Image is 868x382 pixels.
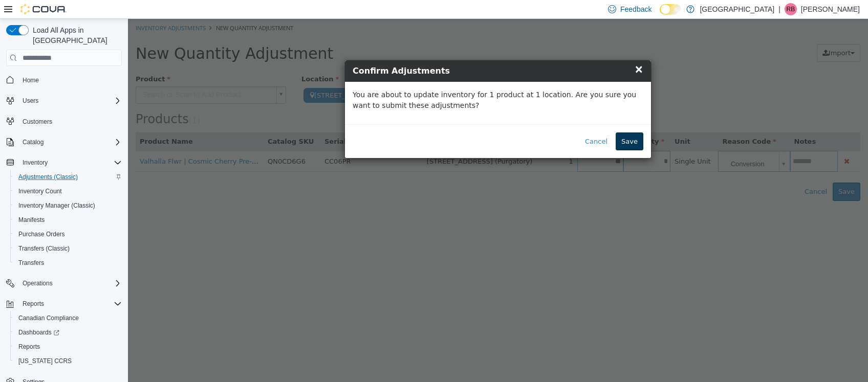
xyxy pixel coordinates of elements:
[18,343,40,351] span: Reports
[18,95,122,107] span: Users
[18,187,62,195] span: Inventory Count
[23,76,39,84] span: Home
[23,300,44,308] span: Reports
[18,230,65,238] span: Purchase Orders
[14,341,44,353] a: Reports
[14,171,122,183] span: Adjustments (Classic)
[2,297,126,311] button: Reports
[2,155,126,170] button: Inventory
[787,3,795,15] span: RB
[2,94,126,108] button: Users
[14,171,82,183] a: Adjustments (Classic)
[23,138,44,146] span: Catalog
[18,95,42,107] button: Users
[18,357,72,365] span: [US_STATE] CCRS
[14,312,83,324] a: Canadian Compliance
[18,201,95,210] span: Inventory Manager (Classic)
[10,311,126,325] button: Canadian Compliance
[18,136,48,148] button: Catalog
[785,3,797,15] div: Ruby Bressan
[18,277,122,289] span: Operations
[18,298,48,310] button: Reports
[14,185,122,197] span: Inventory Count
[2,114,126,129] button: Customers
[14,326,63,339] a: Dashboards
[20,4,67,14] img: Cova
[14,242,74,255] a: Transfers (Classic)
[18,216,45,224] span: Manifests
[620,4,652,14] span: Feedback
[18,244,70,253] span: Transfers (Classic)
[18,314,79,322] span: Canadian Compliance
[23,97,38,105] span: Users
[10,354,126,368] button: [US_STATE] CCRS
[14,341,122,353] span: Reports
[23,159,48,167] span: Inventory
[14,228,69,240] a: Purchase Orders
[2,276,126,290] button: Operations
[18,277,57,289] button: Operations
[488,114,515,132] button: Save
[14,214,49,226] a: Manifests
[18,73,122,86] span: Home
[18,136,122,148] span: Catalog
[10,241,126,256] button: Transfers (Classic)
[14,355,122,367] span: Washington CCRS
[700,3,774,15] p: [GEOGRAPHIC_DATA]
[10,340,126,354] button: Reports
[14,257,48,269] a: Transfers
[225,46,515,58] h4: Confirm Adjustments
[14,199,122,212] span: Inventory Manager (Classic)
[29,25,122,46] span: Load All Apps in [GEOGRAPHIC_DATA]
[14,228,122,240] span: Purchase Orders
[14,312,122,324] span: Canadian Compliance
[18,259,44,267] span: Transfers
[23,279,53,287] span: Operations
[14,214,122,226] span: Manifests
[18,156,122,169] span: Inventory
[18,156,52,169] button: Inventory
[225,71,515,92] p: You are about to update inventory for 1 product at 1 location. Are you sure you want to submit th...
[14,199,99,212] a: Inventory Manager (Classic)
[14,326,122,339] span: Dashboards
[14,242,122,255] span: Transfers (Classic)
[2,135,126,149] button: Catalog
[506,44,515,56] span: ×
[10,256,126,270] button: Transfers
[801,3,860,15] p: [PERSON_NAME]
[14,355,76,367] a: [US_STATE] CCRS
[18,328,59,336] span: Dashboards
[451,114,485,132] button: Cancel
[10,213,126,227] button: Manifests
[14,185,66,197] a: Inventory Count
[18,298,122,310] span: Reports
[10,325,126,340] a: Dashboards
[18,74,43,86] a: Home
[23,118,52,126] span: Customers
[10,184,126,198] button: Inventory Count
[18,116,56,128] a: Customers
[2,72,126,87] button: Home
[10,227,126,241] button: Purchase Orders
[14,257,122,269] span: Transfers
[660,4,681,15] input: Dark Mode
[18,115,122,128] span: Customers
[10,198,126,213] button: Inventory Manager (Classic)
[18,173,78,181] span: Adjustments (Classic)
[10,170,126,184] button: Adjustments (Classic)
[778,3,780,15] p: |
